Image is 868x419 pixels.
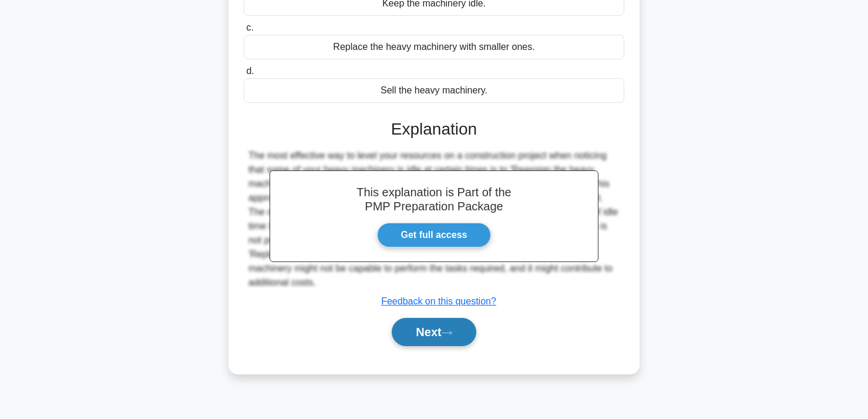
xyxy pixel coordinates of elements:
h3: Explanation [251,119,617,139]
button: Next [392,318,476,346]
div: Sell the heavy machinery. [244,78,624,103]
div: Replace the heavy machinery with smaller ones. [244,35,624,59]
a: Feedback on this question? [381,296,496,306]
span: c. [246,22,253,32]
div: The most effective way to level your resources on a construction project when noticing that some ... [248,149,620,290]
a: Get full access [377,223,492,247]
span: d. [246,66,254,76]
